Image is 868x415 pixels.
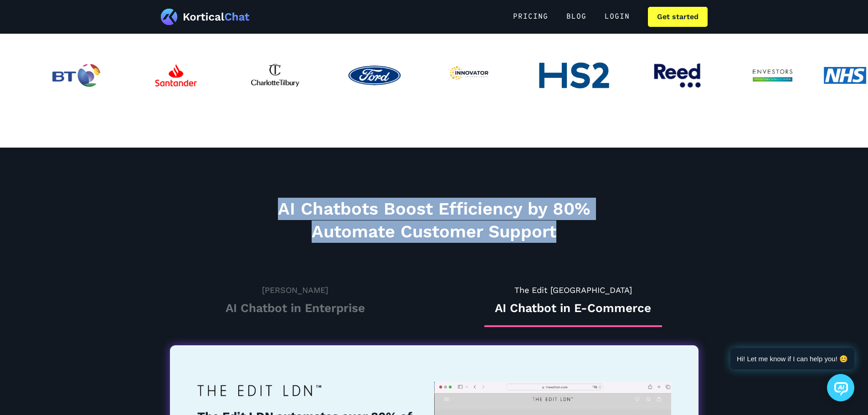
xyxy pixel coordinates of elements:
[596,7,639,27] a: Login
[504,7,557,27] a: Pricing
[484,301,662,316] h3: AI Chatbot in E-Commerce
[278,198,591,243] h2: AI Chatbots Boost Efficiency by 80% Automate Customer Support
[484,284,662,296] div: The Edit [GEOGRAPHIC_DATA]
[206,284,384,296] div: [PERSON_NAME]
[557,7,596,27] a: BLOG
[206,301,384,316] h3: AI Chatbot in Enterprise
[648,7,708,27] a: Get started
